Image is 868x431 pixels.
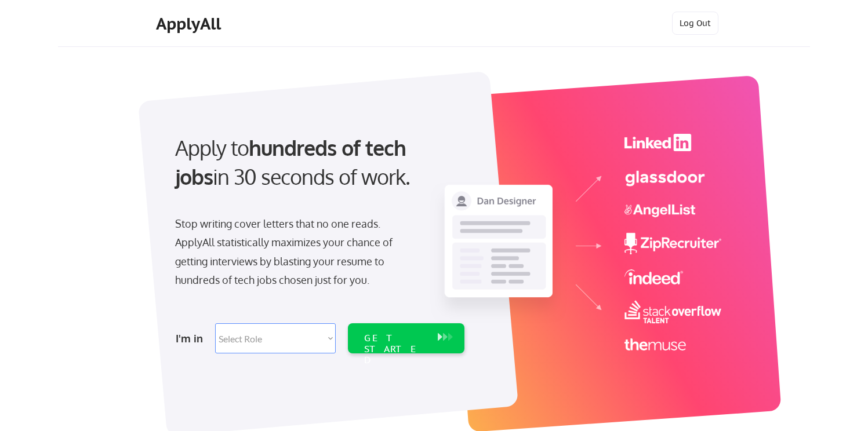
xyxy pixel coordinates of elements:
div: Apply to in 30 seconds of work. [175,133,460,192]
strong: hundreds of tech jobs [175,134,411,189]
div: ApplyAll [156,14,224,34]
button: Log Out [672,12,718,35]
div: Stop writing cover letters that no one reads. ApplyAll statistically maximizes your chance of get... [175,214,413,290]
div: GET STARTED [364,333,426,366]
div: I'm in [176,329,208,348]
